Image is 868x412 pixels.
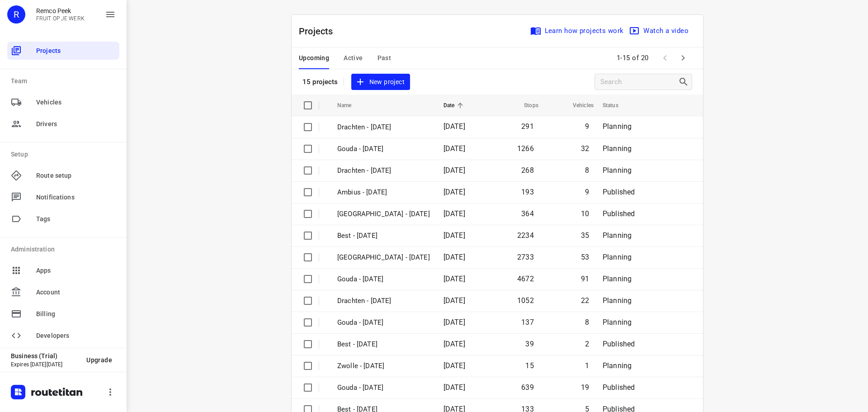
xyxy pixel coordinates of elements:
[351,74,410,90] button: New project
[603,275,632,283] span: Planning
[603,296,632,305] span: Planning
[585,318,589,327] span: 8
[36,288,116,297] span: Account
[11,361,79,368] p: Expires [DATE][DATE]
[521,383,534,392] span: 639
[443,361,465,370] span: [DATE]
[337,209,430,219] p: Antwerpen - Monday
[581,383,589,392] span: 19
[581,209,589,218] span: 10
[581,253,589,261] span: 53
[443,100,467,111] span: Date
[512,100,538,111] span: Stops
[517,144,534,153] span: 1266
[36,171,116,180] span: Route setup
[525,340,533,348] span: 39
[443,383,465,392] span: [DATE]
[36,7,85,14] p: Remco Peek
[603,100,630,111] span: Status
[585,166,589,175] span: 8
[443,231,465,240] span: [DATE]
[337,317,430,328] p: Gouda - Friday
[36,331,116,341] span: Developers
[585,188,589,196] span: 9
[521,166,534,175] span: 268
[581,275,589,283] span: 91
[443,340,465,348] span: [DATE]
[603,166,632,175] span: Planning
[337,296,430,306] p: Drachten - Monday
[443,144,465,153] span: [DATE]
[603,253,632,261] span: Planning
[443,318,465,327] span: [DATE]
[443,122,465,131] span: [DATE]
[11,76,119,86] p: Team
[603,188,635,196] span: Published
[603,144,632,153] span: Planning
[443,296,465,305] span: [DATE]
[603,122,632,131] span: Planning
[603,383,635,392] span: Published
[337,231,430,241] p: Best - Monday
[581,144,589,153] span: 32
[7,5,25,24] div: R
[299,52,329,64] span: Upcoming
[674,49,692,67] span: Next Page
[36,309,116,319] span: Billing
[443,253,465,261] span: [DATE]
[7,42,119,60] div: Projects
[337,383,430,393] p: Gouda - Thursday
[11,245,119,254] p: Administration
[678,76,692,87] div: Search
[585,340,589,348] span: 2
[561,100,594,111] span: Vehicles
[656,49,674,67] span: Previous Page
[521,209,534,218] span: 364
[517,275,534,283] span: 4672
[357,76,405,88] span: New project
[581,231,589,240] span: 35
[337,361,430,371] p: Zwolle - Friday
[521,318,534,327] span: 137
[36,46,116,56] span: Projects
[443,209,465,218] span: [DATE]
[377,52,392,64] span: Past
[7,93,119,111] div: Vehicles
[36,119,116,129] span: Drivers
[517,253,534,261] span: 2733
[603,231,632,240] span: Planning
[603,340,635,348] span: Published
[585,361,589,370] span: 1
[7,166,119,185] div: Route setup
[603,209,635,218] span: Published
[36,15,85,22] p: FRUIT OP JE WERK
[337,166,430,176] p: Drachten - Tuesday
[302,78,338,86] p: 15 projects
[36,266,116,275] span: Apps
[613,48,652,68] span: 1-15 of 20
[337,100,363,111] span: Name
[603,318,632,327] span: Planning
[337,274,430,284] p: Gouda - Monday
[585,122,589,131] span: 9
[517,231,534,240] span: 2234
[7,327,119,345] div: Developers
[337,339,430,350] p: Best - Friday
[600,75,678,89] input: Search projects
[79,352,119,368] button: Upgrade
[603,361,632,370] span: Planning
[36,193,116,202] span: Notifications
[36,98,116,107] span: Vehicles
[7,115,119,133] div: Drivers
[581,296,589,305] span: 22
[521,122,534,131] span: 291
[344,52,363,64] span: Active
[299,24,340,38] p: Projects
[7,261,119,279] div: Apps
[36,214,116,224] span: Tags
[517,296,534,305] span: 1052
[443,275,465,283] span: [DATE]
[521,188,534,196] span: 193
[7,188,119,206] div: Notifications
[86,356,112,364] span: Upgrade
